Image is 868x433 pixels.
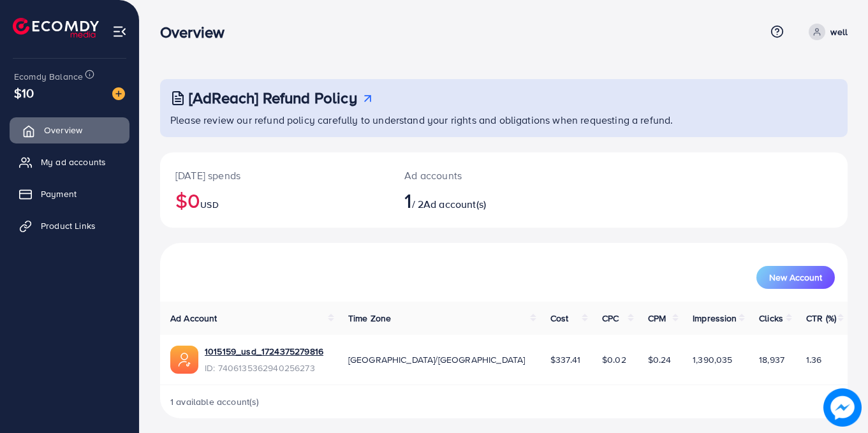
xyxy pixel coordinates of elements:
[423,197,486,211] span: Ad account(s)
[602,312,619,325] span: CPC
[41,187,77,200] span: Payment
[648,353,672,366] span: $0.24
[10,213,129,239] a: Product Links
[13,18,99,38] img: logo
[404,186,411,215] span: 1
[14,84,34,102] span: $10
[693,353,732,366] span: 1,390,035
[550,312,569,325] span: Cost
[823,388,862,427] img: image
[759,312,783,325] span: Clicks
[404,168,546,183] p: Ad accounts
[648,312,666,325] span: CPM
[806,353,822,366] span: 1.36
[44,124,82,136] span: Overview
[170,395,260,408] span: 1 available account(s)
[756,266,835,289] button: New Account
[170,346,198,374] img: ic-ads-acc.e4c84228.svg
[41,219,96,232] span: Product Links
[830,24,848,40] p: well
[348,312,391,325] span: Time Zone
[759,353,784,366] span: 18,937
[804,24,848,40] a: well
[348,353,526,366] span: [GEOGRAPHIC_DATA]/[GEOGRAPHIC_DATA]
[404,188,546,212] h2: / 2
[14,70,83,83] span: Ecomdy Balance
[205,362,323,374] span: ID: 7406135362940256273
[10,117,129,143] a: Overview
[112,87,125,100] img: image
[602,353,626,366] span: $0.02
[170,112,840,128] p: Please review our refund policy carefully to understand your rights and obligations when requesti...
[693,312,737,325] span: Impression
[175,168,374,183] p: [DATE] spends
[769,273,822,282] span: New Account
[806,312,836,325] span: CTR (%)
[189,89,357,107] h3: [AdReach] Refund Policy
[10,149,129,175] a: My ad accounts
[175,188,374,212] h2: $0
[160,23,235,41] h3: Overview
[200,198,218,211] span: USD
[112,24,127,39] img: menu
[550,353,580,366] span: $337.41
[170,312,217,325] span: Ad Account
[41,156,106,168] span: My ad accounts
[10,181,129,207] a: Payment
[205,345,323,358] a: 1015159_usd_1724375279816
